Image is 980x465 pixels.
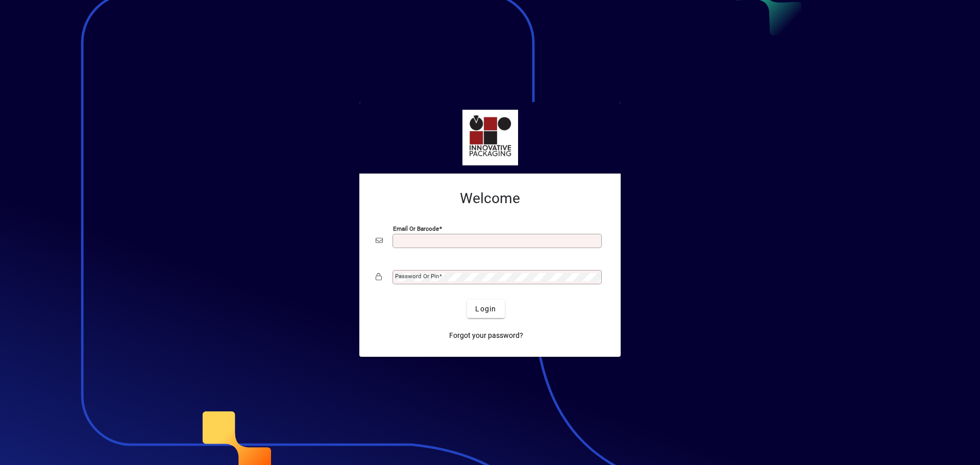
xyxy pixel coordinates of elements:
a: Forgot your password? [445,326,527,345]
mat-label: Password or Pin [395,273,439,280]
span: Login [475,304,496,314]
span: Forgot your password? [449,330,523,341]
button: Login [467,300,504,318]
h2: Welcome [376,190,604,207]
mat-label: Email or Barcode [393,225,439,232]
